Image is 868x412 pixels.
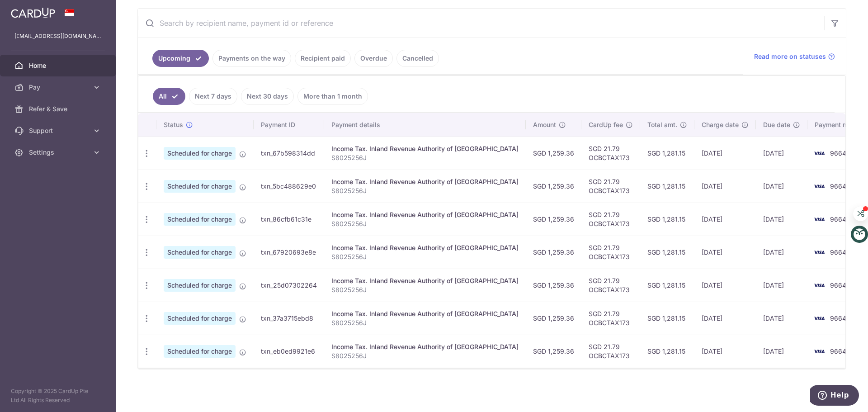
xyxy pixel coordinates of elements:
span: Scheduled for charge [164,312,236,325]
p: S8025256J [331,219,519,228]
span: Scheduled for charge [164,213,236,226]
td: [DATE] [694,170,756,203]
a: More than 1 month [297,88,368,105]
td: SGD 1,281.15 [640,170,694,203]
span: Refer & Save [29,104,89,114]
span: Read more on statuses [754,52,826,61]
td: SGD 21.79 OCBCTAX173 [581,236,640,269]
div: Income Tax. Inland Revenue Authority of [GEOGRAPHIC_DATA] [331,144,519,153]
th: Payment details [324,113,526,137]
img: Bank Card [810,181,828,192]
td: [DATE] [694,269,756,302]
p: S8025256J [331,285,519,294]
td: SGD 1,259.36 [526,269,581,302]
a: All [153,88,185,105]
span: Settings [29,148,89,157]
iframe: Opens a widget where you can find more information [810,385,859,407]
a: Read more on statuses [754,52,835,61]
td: [DATE] [694,236,756,269]
td: txn_86cfb61c31e [254,203,324,236]
th: Payment ID [254,113,324,137]
td: SGD 1,281.15 [640,137,694,170]
img: Bank Card [810,280,828,291]
td: [DATE] [694,203,756,236]
span: Pay [29,83,89,92]
td: SGD 1,259.36 [526,203,581,236]
span: 9664 [830,248,846,256]
td: SGD 1,259.36 [526,137,581,170]
td: [DATE] [694,335,756,368]
span: 9664 [830,182,846,190]
span: Amount [533,120,556,129]
p: [EMAIL_ADDRESS][DOMAIN_NAME] [14,32,101,41]
span: 9664 [830,314,846,322]
div: Income Tax. Inland Revenue Authority of [GEOGRAPHIC_DATA] [331,309,519,318]
td: SGD 1,259.36 [526,236,581,269]
img: Bank Card [810,214,828,225]
a: Recipient paid [295,50,351,67]
img: Bank Card [810,313,828,324]
td: txn_37a3715ebd8 [254,302,324,335]
span: Scheduled for charge [164,147,236,160]
td: [DATE] [756,203,807,236]
td: [DATE] [756,170,807,203]
span: CardUp fee [589,120,623,129]
div: Income Tax. Inland Revenue Authority of [GEOGRAPHIC_DATA] [331,243,519,252]
span: Support [29,126,89,135]
div: Income Tax. Inland Revenue Authority of [GEOGRAPHIC_DATA] [331,177,519,186]
span: 9664 [830,215,846,223]
td: SGD 21.79 OCBCTAX173 [581,335,640,368]
span: 9664 [830,149,846,157]
td: txn_67920693e8e [254,236,324,269]
img: Bank Card [810,247,828,258]
span: Scheduled for charge [164,279,236,292]
div: Income Tax. Inland Revenue Authority of [GEOGRAPHIC_DATA] [331,276,519,285]
td: [DATE] [756,302,807,335]
span: 9664 [830,281,846,289]
p: S8025256J [331,351,519,360]
td: SGD 21.79 OCBCTAX173 [581,302,640,335]
td: SGD 21.79 OCBCTAX173 [581,137,640,170]
td: [DATE] [756,236,807,269]
td: txn_25d07302264 [254,269,324,302]
span: Home [29,61,89,70]
td: SGD 1,259.36 [526,335,581,368]
td: txn_eb0ed9921e6 [254,335,324,368]
p: S8025256J [331,186,519,195]
a: Payments on the way [212,50,291,67]
a: Next 30 days [241,88,294,105]
td: txn_67b598314dd [254,137,324,170]
div: Income Tax. Inland Revenue Authority of [GEOGRAPHIC_DATA] [331,210,519,219]
td: [DATE] [756,137,807,170]
td: SGD 1,259.36 [526,302,581,335]
span: Status [164,120,183,129]
td: SGD 21.79 OCBCTAX173 [581,203,640,236]
span: 9664 [830,347,846,355]
span: Total amt. [647,120,677,129]
td: SGD 1,281.15 [640,269,694,302]
td: SGD 1,259.36 [526,170,581,203]
span: Scheduled for charge [164,246,236,259]
td: [DATE] [756,335,807,368]
img: Bank Card [810,148,828,159]
a: Next 7 days [189,88,237,105]
img: CardUp [11,7,55,18]
span: Charge date [702,120,739,129]
span: Scheduled for charge [164,180,236,193]
a: Overdue [354,50,393,67]
td: SGD 1,281.15 [640,335,694,368]
span: Due date [763,120,790,129]
td: SGD 1,281.15 [640,203,694,236]
td: SGD 1,281.15 [640,236,694,269]
td: SGD 21.79 OCBCTAX173 [581,170,640,203]
td: SGD 1,281.15 [640,302,694,335]
span: Scheduled for charge [164,345,236,358]
td: [DATE] [694,302,756,335]
p: S8025256J [331,153,519,162]
td: SGD 21.79 OCBCTAX173 [581,269,640,302]
div: Income Tax. Inland Revenue Authority of [GEOGRAPHIC_DATA] [331,342,519,351]
p: S8025256J [331,252,519,261]
td: [DATE] [756,269,807,302]
img: Bank Card [810,346,828,357]
td: txn_5bc488629e0 [254,170,324,203]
